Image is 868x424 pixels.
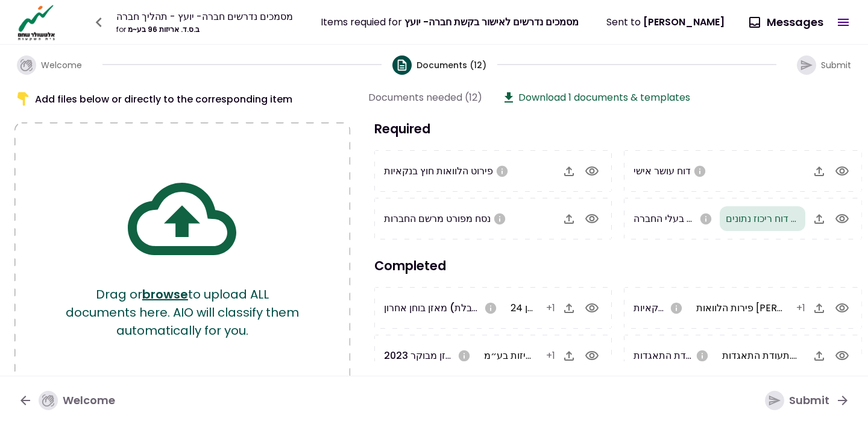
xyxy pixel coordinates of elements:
button: Submit [755,385,860,416]
button: Messages [740,7,833,38]
span: מסמכים נדרשים לאישור בקשת חברה- יועץ [404,15,579,29]
span: פירוט הלוואות חוץ בנקאיות [384,164,493,178]
p: Drag or to upload ALL documents here. AIO will classify them automatically for you. [63,285,302,340]
div: ב.ס.ד. אריזות 96 בע~מ [116,24,293,35]
svg: אנא העלו נסח חברה מפורט כולל שעבודים [493,212,506,226]
button: Documents (12) [392,46,486,84]
span: נסח מפורט מרשם החברות [384,212,491,226]
h3: Completed [368,256,868,275]
span: Welcome [41,59,82,71]
span: מאזן מבוקר 2023 (נדרש לקבלת [PERSON_NAME] ירוק) [384,349,626,362]
div: Items requied for [321,14,579,30]
img: Logo [14,4,58,41]
button: browse [142,285,188,303]
span: תעודות זהות של בעלי החברה [634,212,752,226]
svg: אנא העלו תעודת התאגדות של החברה [696,349,709,362]
div: Sent to [606,14,725,30]
div: Documents needed (12) [368,90,482,105]
span: Submit [821,59,851,71]
button: Submit [787,46,861,84]
span: דוח עושר אישי [634,164,691,178]
span: for [116,24,126,34]
svg: אנא העלו פרוט הלוואות חוץ בנקאיות של החברה [495,165,509,178]
span: +1 [796,301,805,315]
div: Add files below or directly to the corresponding item [14,90,350,108]
span: תעודת התאגדות [634,349,701,362]
span: +1 [546,301,555,315]
span: פירוט הלוואות בנקאיות [634,301,726,315]
span: Documents (12) [417,59,486,71]
div: מסמכים נדרשים חברה- יועץ - תהליך חברה [116,9,293,24]
button: Download 1 documents & templates [502,90,690,105]
button: Welcome [8,385,125,416]
span: תעודת התאגדות.pdf [722,349,808,362]
span: דוח ריכוז נתונים - 13-08-2025.pdf [726,212,850,226]
svg: במידה ונערכת הנהלת חשבונות כפולה בלבד [484,302,497,315]
span: +1 [546,349,555,362]
svg: אנא העלו פרוט הלוואות מהבנקים [670,302,683,315]
button: Welcome [7,46,92,84]
svg: אנא הורידו את הטופס מלמעלה. יש למלא ולהחזיר חתום על ידי הבעלים [693,165,706,178]
div: Submit [765,391,829,410]
span: [PERSON_NAME] [643,15,725,29]
span: טופס בקשה ב.ס.ד. אריזות בע״מ.pdf [484,349,631,362]
h3: Required [368,119,868,138]
svg: אנא העלו מאזן מבוקר לשנה 2023 [458,349,471,362]
svg: אנא העלו צילום תעודת זהות של כל בעלי מניות החברה (לת.ז. ביומטרית יש להעלות 2 צדדים) [699,212,712,226]
span: בוחן 24.pdf [511,301,559,315]
span: מאזן בוחן אחרון (נדרש לקבלת [PERSON_NAME] ירוק) [384,301,615,315]
div: Welcome [39,391,115,410]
